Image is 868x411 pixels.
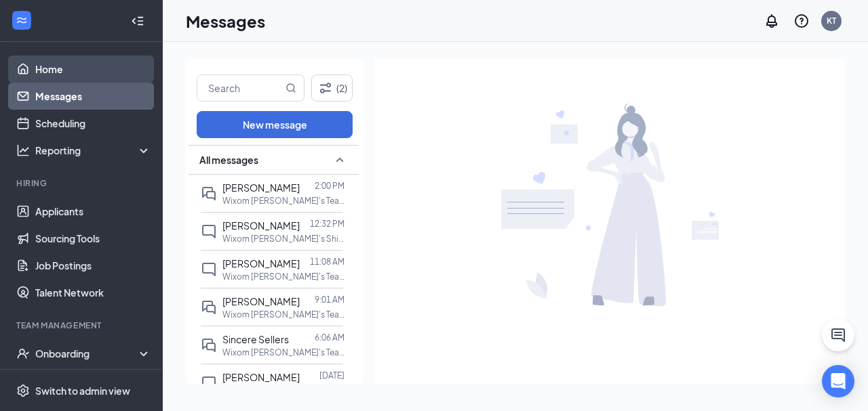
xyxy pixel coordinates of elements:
span: [PERSON_NAME] [222,295,300,307]
svg: DoubleChat [201,337,217,353]
svg: SmallChevronUp [332,152,348,168]
input: Search [197,75,283,101]
svg: WorkstreamLogo [15,14,28,27]
span: Sincere Sellers [222,333,289,345]
h1: Messages [186,9,265,33]
a: Team [35,367,151,394]
p: 9:01 AM [315,294,344,305]
div: Onboarding [35,347,140,360]
svg: MagnifyingGlass [285,83,296,93]
p: Wixom [PERSON_NAME]'s Team Member (Impact Ventures) at Wixom [222,271,344,282]
p: Wixom [PERSON_NAME]'s Team Member (Impact Ventures) at Wixom [222,309,344,320]
a: Job Postings [35,252,151,279]
svg: DoubleChat [201,186,217,202]
a: Applicants [35,198,151,225]
svg: Analysis [16,144,30,157]
p: Wixom [PERSON_NAME]'s Team Member (Impact Ventures) at Wixom [222,347,344,358]
p: 6:06 AM [315,332,344,343]
span: [PERSON_NAME] [222,219,300,232]
svg: Filter [317,80,334,96]
svg: DoubleChat [201,299,217,316]
div: Hiring [16,177,149,189]
svg: ChatActive [830,327,846,343]
p: Wixom [PERSON_NAME]'s Team Member (Impact Ventures) at Wixom [222,195,344,207]
p: Wixom [PERSON_NAME]'s Shift Manager (ImpactVentures) at [GEOGRAPHIC_DATA] [222,233,344,244]
a: Sourcing Tools [35,225,151,252]
a: Home [35,56,151,83]
p: 11:08 AM [310,256,344,267]
svg: ChatInactive [201,375,217,391]
p: [DATE] [319,370,344,381]
div: Switch to admin view [35,384,130,397]
svg: Collapse [131,14,144,28]
span: [PERSON_NAME] [222,181,300,194]
button: New message [197,111,353,138]
p: 12:32 PM [310,218,344,230]
a: Messages [35,83,151,110]
svg: Notifications [764,13,780,29]
a: Scheduling [35,110,151,137]
div: Team Management [16,320,149,331]
p: 2:00 PM [315,180,344,192]
button: ChatActive [822,319,854,351]
a: Talent Network [35,279,151,306]
svg: QuestionInfo [793,13,810,29]
span: All messages [199,153,258,167]
div: KT [827,15,836,26]
div: Open Intercom Messenger [822,365,854,397]
span: [PERSON_NAME] [222,371,300,383]
svg: UserCheck [16,347,30,360]
svg: ChatInactive [201,223,217,240]
button: Filter (2) [311,74,353,102]
svg: Settings [16,384,30,397]
span: [PERSON_NAME] [222,257,300,269]
div: Reporting [35,144,152,157]
svg: ChatInactive [201,261,217,278]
